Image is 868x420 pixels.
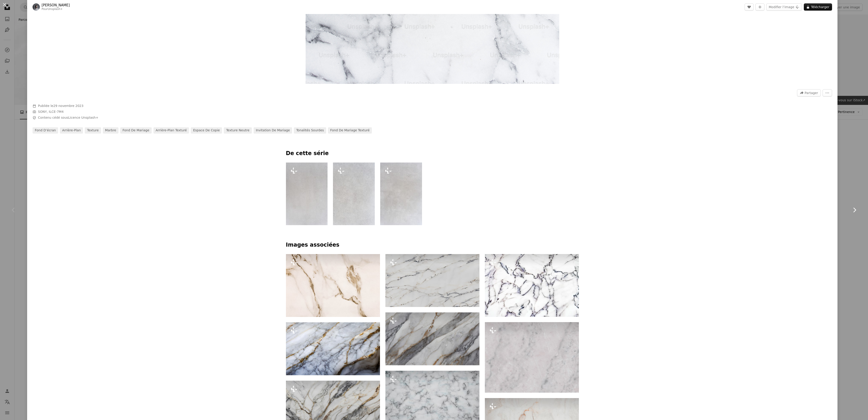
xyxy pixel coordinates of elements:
button: Partager cette image [797,89,821,97]
a: Texture murale à motifs de marbre blanc [485,283,579,287]
img: Accéder au profil de Yunus Tuğ [33,3,40,11]
button: Télécharger [804,3,832,11]
a: fond de mariage [120,127,152,134]
img: Une vue rapprochée d’une surface en marbre [286,322,380,375]
a: un gros plan d’une texture de marbre blanc [286,283,380,288]
button: Ajouter à la collection [755,3,764,11]
a: Gros plan d’une surface texturée marbrée [385,337,479,341]
h4: Images associées [286,241,579,249]
a: Une vue rapprochée d’une surface en marbre [286,347,380,351]
div: Pour [42,7,70,11]
span: Contenu cédé sous [38,116,98,120]
img: un gros plan d’une texture de marbre blanc [485,322,579,393]
button: SONY, ILCE-7M4 [38,110,64,114]
a: une photo en noir et blanc d’un avion dans le ciel [286,192,328,196]
a: Suivant [841,188,868,232]
a: Gros plan d’une surface en marbre blanc [385,395,479,399]
a: texture [85,127,101,134]
img: un mur blanc avec une horloge en noir et blanc dessus [380,163,422,225]
a: Licence Unsplash+ [68,116,98,119]
a: Unsplash+ [48,7,63,11]
a: une photo en noir et blanc d’un avion dans le ciel [333,192,375,196]
a: un mur blanc avec une horloge en noir et blanc dessus [380,192,422,196]
a: marbre [103,127,118,134]
a: [PERSON_NAME] [42,3,70,7]
a: un gros plan d’une texture de marbre blanc [385,278,479,282]
button: Plus d’actions [823,89,832,97]
a: texture neutre [224,127,252,134]
time: 29 novembre 2023 à 11:55:24 UTC+1 [53,104,83,108]
a: arrière-plan texturé [153,127,189,134]
img: une photo en noir et blanc d’un avion dans le ciel [333,163,375,225]
span: Partager [805,90,818,96]
a: arrière-plan [60,127,83,134]
a: fond d’écran [33,127,58,134]
img: Gros plan d’une surface texturée marbrée [385,312,479,365]
a: fond de mariage texturé [328,127,372,134]
a: une vue rapprochée d’une surface marbrée [286,405,380,409]
button: J’aime [745,3,754,11]
a: espace de copie [191,127,222,134]
img: un gros plan d’une texture de marbre blanc [385,254,479,307]
img: Texture murale à motifs de marbre blanc [485,254,579,317]
a: Invitation de mariage [254,127,292,134]
button: Modifier l’image [766,3,802,11]
span: Publiée le [38,104,83,108]
p: De cette série [286,150,579,157]
img: une photo en noir et blanc d’un avion dans le ciel [286,163,328,225]
a: tonalités sourdes [294,127,326,134]
img: un gros plan d’une texture de marbre blanc [286,254,380,317]
a: un gros plan d’une texture de marbre blanc [485,355,579,359]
